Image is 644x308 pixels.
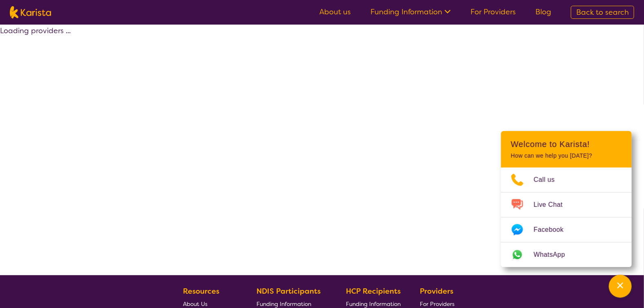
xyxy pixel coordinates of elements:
b: HCP Recipients [346,286,401,296]
a: About us [319,7,351,17]
span: For Providers [420,300,455,308]
ul: Choose channel [501,168,632,267]
b: Resources [183,286,219,296]
button: Channel Menu [609,275,632,298]
a: Back to search [571,6,634,19]
span: Back to search [576,7,629,17]
div: Channel Menu [501,131,632,267]
b: NDIS Participants [257,286,321,296]
span: WhatsApp [534,249,575,261]
a: Blog [535,7,551,17]
p: How can we help you [DATE]? [511,152,622,159]
b: Providers [420,286,453,296]
span: Facebook [534,224,573,236]
a: Funding Information [370,7,451,17]
img: Karista logo [10,6,51,18]
span: Funding Information [257,300,312,308]
span: About Us [183,300,207,308]
h2: Welcome to Karista! [511,139,622,149]
a: For Providers [470,7,516,17]
a: Web link opens in a new tab. [501,242,632,267]
span: Funding Information [346,300,401,308]
span: Call us [534,174,565,186]
span: Live Chat [534,199,573,211]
